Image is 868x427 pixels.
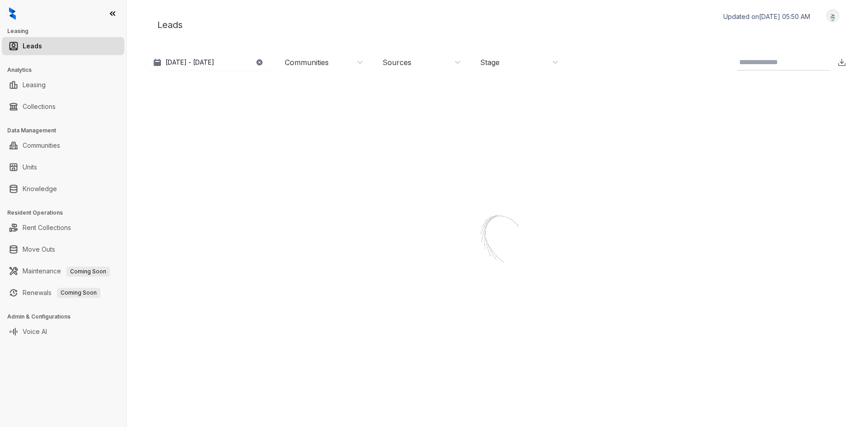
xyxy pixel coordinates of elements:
li: Communities [2,136,124,155]
li: Voice AI [2,323,124,341]
li: Move Outs [2,240,124,258]
li: Leads [2,37,124,55]
a: RenewalsComing Soon [23,284,100,302]
div: Leads [148,9,846,41]
a: Collections [23,98,56,116]
li: Maintenance [2,262,124,280]
a: Leads [23,37,42,55]
img: Download [837,58,846,67]
div: Stage [480,57,500,67]
h3: Data Management [7,127,126,135]
button: [DATE] - [DATE] [148,54,270,70]
a: Communities [23,136,60,155]
div: Communities [285,57,329,67]
img: Loader [452,196,542,286]
h3: Resident Operations [7,209,126,217]
li: Rent Collections [2,219,124,237]
a: Leasing [23,76,46,94]
p: Updated on [DATE] 05:50 AM [723,12,810,21]
span: Coming Soon [57,288,100,298]
div: Sources [382,57,411,67]
span: Coming Soon [66,267,110,277]
a: Rent Collections [23,219,71,237]
div: Loading... [481,286,514,296]
li: Knowledge [2,180,124,198]
li: Leasing [2,76,124,94]
img: UserAvatar [826,11,839,21]
li: Collections [2,98,124,116]
a: Voice AI [23,323,47,341]
h3: Admin & Configurations [7,313,126,321]
img: SearchIcon [820,58,828,66]
img: logo [9,7,16,20]
a: Knowledge [23,180,57,198]
li: Renewals [2,284,124,302]
li: Units [2,158,124,176]
h3: Leasing [7,27,126,35]
h3: Analytics [7,66,126,74]
p: [DATE] - [DATE] [165,58,214,67]
a: Move Outs [23,240,55,258]
a: Units [23,158,37,176]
